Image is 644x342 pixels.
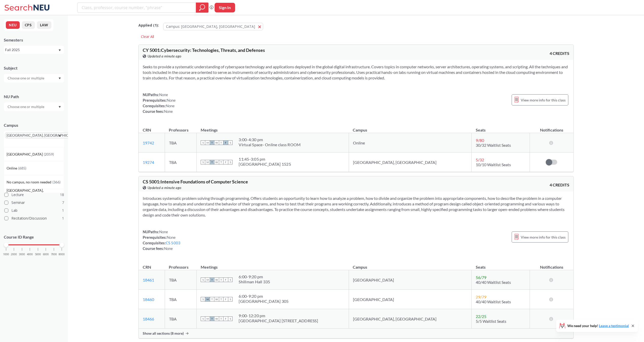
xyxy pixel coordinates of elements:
input: Class, professor, course number, "phrase" [81,3,192,12]
div: Semesters [4,37,64,43]
span: 40/40 Waitlist Seats [476,299,511,304]
svg: Dropdown arrow [58,106,61,108]
span: 30/32 Waitlist Seats [476,143,511,147]
span: None [167,235,176,240]
span: 5/5 Waitlist Seats [476,319,506,324]
span: 40/40 Waitlist Seats [476,280,511,285]
svg: Dropdown arrow [58,49,61,51]
span: None [164,109,173,114]
a: Leave a testimonial [599,324,629,328]
button: NEU [6,21,20,29]
td: [GEOGRAPHIC_DATA] [349,290,471,309]
td: [GEOGRAPHIC_DATA], [GEOGRAPHIC_DATA] [349,153,471,172]
span: M [205,160,210,164]
div: Shillman Hall 335 [239,279,270,284]
td: [GEOGRAPHIC_DATA] [349,270,471,290]
span: [GEOGRAPHIC_DATA], [GEOGRAPHIC_DATA] [7,188,64,199]
span: W [214,277,219,282]
label: Lab [4,207,64,214]
td: TBA [165,153,197,172]
div: NUPaths: Prerequisites: Corequisites: Course fees: [143,92,176,114]
span: S [228,140,233,145]
th: Notifications [530,259,573,270]
div: 11:45 - 3:05 pm [239,157,291,162]
span: 3000 [19,253,25,256]
a: 19274 [143,160,154,165]
a: 18466 [143,316,154,321]
span: T [210,277,214,282]
span: T [210,160,214,164]
span: ( 366 ) [52,180,60,184]
th: Meetings [197,259,349,270]
span: None [159,229,168,234]
div: NU Path [4,94,64,99]
svg: Dropdown arrow [58,135,61,137]
div: [GEOGRAPHIC_DATA] [STREET_ADDRESS] [239,318,318,323]
span: M [205,316,210,321]
span: Show all sections (8 more) [143,331,184,336]
button: CPS [22,21,35,29]
span: 7000 [51,253,57,256]
span: 1 [62,216,64,221]
div: Show all sections (8 more) [139,329,573,338]
span: S [228,297,233,302]
span: 7 [62,200,64,205]
th: Campus [349,259,471,270]
label: Recitation/Discussion [4,215,64,222]
span: [GEOGRAPHIC_DATA] [7,152,44,157]
span: CY 5001 : Cybersecurity: Technologies, Threats, and Defenses [143,47,265,53]
span: M [205,297,210,302]
span: F [223,277,228,282]
button: Campus: [GEOGRAPHIC_DATA], [GEOGRAPHIC_DATA] [163,23,263,30]
span: 4000 [27,253,33,256]
div: CRN [143,127,151,133]
span: S [201,297,205,302]
span: Campus: [GEOGRAPHIC_DATA], [GEOGRAPHIC_DATA] [166,24,255,29]
span: Applied ( 1 ): [138,23,159,28]
th: Seats [472,259,530,270]
span: 10/10 Waitlist Seats [476,162,511,167]
span: ( 685 ) [18,166,26,170]
span: W [214,316,219,321]
span: S [201,160,205,164]
div: Clear All [138,33,157,40]
td: Online [349,133,471,153]
div: 3:00 - 4:30 pm [239,137,301,142]
span: None [166,103,175,108]
td: TBA [165,290,197,309]
span: W [214,140,219,145]
span: M [205,140,210,145]
label: Seminar [4,199,64,206]
span: T [219,140,223,145]
div: CRN [143,264,151,270]
span: 9 / 80 [476,138,484,143]
span: T [219,316,223,321]
div: [GEOGRAPHIC_DATA], [GEOGRAPHIC_DATA]X to remove pillDropdown arrow[GEOGRAPHIC_DATA](2059)Online(6... [4,131,64,147]
span: We need your help! [567,324,629,328]
span: 8000 [59,253,65,256]
a: 19742 [143,140,154,145]
div: [GEOGRAPHIC_DATA] 1525 [239,162,291,167]
a: 18460 [143,297,154,302]
span: View more info for this class [521,97,566,103]
div: Campus [4,122,64,128]
span: Updated a minute ago [148,53,181,59]
section: Introduces systematic problem solving through programming. Offers students an opportunity to lear... [143,196,569,218]
div: Fall 2025Dropdown arrow [4,46,64,54]
label: Lecture [4,191,64,198]
span: 18 [60,192,64,198]
td: TBA [165,270,197,290]
span: 5000 [35,253,41,256]
span: CS 5001 : Intensive Foundations of Computer Science [143,179,248,184]
span: S [201,277,205,282]
span: Online [7,165,18,171]
th: Meetings [197,122,349,133]
span: 29 / 79 [476,294,486,299]
a: CS 5003 [166,241,181,245]
span: S [201,316,205,321]
span: 5 / 32 [476,157,484,162]
td: TBA [165,133,197,153]
span: T [210,140,214,145]
th: Campus [349,122,471,133]
input: Choose one or multiple [5,75,48,81]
